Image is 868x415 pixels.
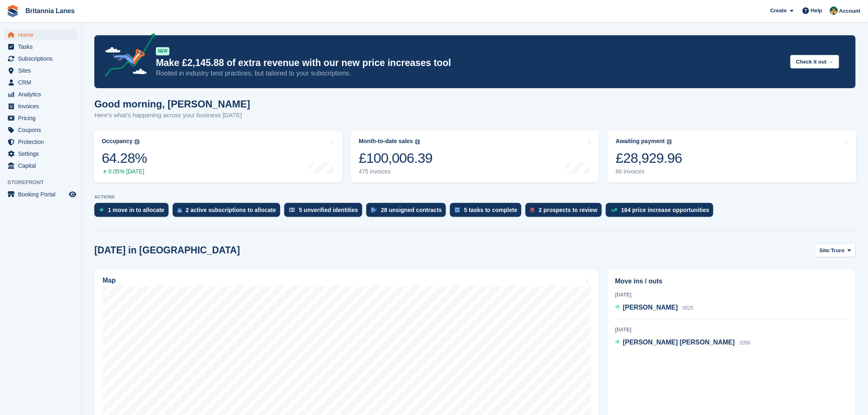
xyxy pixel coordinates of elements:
a: menu [4,148,78,160]
h2: [DATE] in [GEOGRAPHIC_DATA] [94,245,240,256]
div: 164 price increase opportunities [621,207,710,213]
img: move_ins_to_allocate_icon-fdf77a2bb77ea45bf5b3d319d69a93e2d87916cf1d5bf7949dd705db3b84f3ca.svg [99,207,104,212]
button: Site: Truro [815,244,856,257]
a: 5 unverified identities [284,203,366,221]
a: 5 tasks to complete [450,203,525,221]
span: Pricing [18,112,67,124]
a: menu [4,124,78,136]
div: 5 unverified identities [299,207,358,213]
a: Occupancy 64.28% 0.05% [DATE] [94,130,343,182]
span: Protection [18,136,67,148]
span: Booking Portal [18,189,67,200]
a: menu [4,29,78,41]
h1: Good morning, [PERSON_NAME] [94,98,250,109]
a: menu [4,189,78,200]
a: Awaiting payment £28,929.96 86 invoices [608,130,857,182]
img: icon-info-grey-7440780725fd019a000dd9b08b2336e03edf1995a4989e88bcd33f0948082b44.svg [667,139,672,144]
a: menu [4,65,78,76]
p: Make £2,145.88 of extra revenue with our new price increases tool [156,57,784,69]
a: Britannia Lanes [22,4,78,18]
h2: Map [103,277,116,284]
span: Capital [18,160,67,171]
div: 0.05% [DATE] [102,168,147,175]
img: active_subscription_to_allocate_icon-d502201f5373d7db506a760aba3b589e785aa758c864c3986d89f69b8ff3... [178,207,182,213]
span: Subscriptions [18,53,67,64]
a: menu [4,160,78,171]
a: 2 prospects to review [525,203,605,221]
span: Tasks [18,41,67,52]
img: price-adjustments-announcement-icon-8257ccfd72463d97f412b2fc003d46551f7dbcb40ab6d574587a9cd5c0d94... [98,33,155,80]
a: Month-to-date sales £100,006.39 475 invoices [351,130,600,182]
span: Account [839,7,861,15]
div: [DATE] [615,326,848,333]
img: icon-info-grey-7440780725fd019a000dd9b08b2336e03edf1995a4989e88bcd33f0948082b44.svg [135,139,139,144]
div: 475 invoices [359,168,433,175]
a: [PERSON_NAME] 0025 [615,303,694,313]
img: verify_identity-adf6edd0f0f0b5bbfe63781bf79b02c33cf7c696d77639b501bdc392416b5a36.svg [289,207,295,212]
div: Awaiting payment [616,138,665,145]
span: Analytics [18,89,67,100]
span: Home [18,29,67,41]
div: 64.28% [102,150,147,166]
div: Month-to-date sales [359,138,413,145]
img: prospect-51fa495bee0391a8d652442698ab0144808aea92771e9ea1ae160a38d050c398.svg [530,207,535,212]
div: [DATE] [615,291,848,299]
span: Storefront [7,178,82,187]
a: menu [4,77,78,88]
p: Here's what's happening across your business [DATE] [94,111,250,120]
h2: Move ins / outs [615,276,848,286]
img: task-75834270c22a3079a89374b754ae025e5fb1db73e45f91037f5363f120a921f8.svg [455,207,460,212]
a: 1 move in to allocate [94,203,173,221]
img: price_increase_opportunities-93ffe204e8149a01c8c9dc8f82e8f89637d9d84a8eef4429ea346261dce0b2c0.svg [611,208,617,212]
a: menu [4,89,78,100]
div: NEW [156,47,169,55]
div: 1 move in to allocate [108,207,164,213]
a: menu [4,136,78,148]
span: 0025 [683,305,694,311]
p: Rooted in industry best practices, but tailored to your subscriptions. [156,69,784,78]
button: Check it out → [790,55,839,68]
div: 28 unsigned contracts [381,207,442,213]
div: £28,929.96 [616,150,682,166]
a: 28 unsigned contracts [366,203,450,221]
div: Occupancy [102,138,132,145]
a: menu [4,100,78,112]
span: Invoices [18,100,67,112]
img: contract_signature_icon-13c848040528278c33f63329250d36e43548de30e8caae1d1a13099fd9432cc5.svg [371,207,377,212]
img: stora-icon-8386f47178a22dfd0bd8f6a31ec36ba5ce8667c1dd55bd0f319d3a0aa187defe.svg [7,5,19,17]
div: 5 tasks to complete [464,207,517,213]
span: 2056 [740,340,751,346]
span: [PERSON_NAME] [623,304,678,311]
span: Site: [820,246,831,255]
span: Truro [831,246,845,255]
span: Coupons [18,124,67,136]
a: [PERSON_NAME] [PERSON_NAME] 2056 [615,337,751,348]
span: Settings [18,148,67,160]
p: ACTIONS [94,194,856,200]
span: [PERSON_NAME] [PERSON_NAME] [623,339,735,346]
img: Nathan Kellow [830,7,838,15]
div: 2 prospects to review [539,207,597,213]
a: Preview store [68,189,78,199]
div: £100,006.39 [359,150,433,166]
a: menu [4,53,78,64]
a: menu [4,41,78,52]
span: Create [770,7,787,15]
a: 164 price increase opportunities [606,203,718,221]
span: Help [811,7,822,15]
div: 86 invoices [616,168,682,175]
img: icon-info-grey-7440780725fd019a000dd9b08b2336e03edf1995a4989e88bcd33f0948082b44.svg [415,139,420,144]
span: CRM [18,77,67,88]
div: 2 active subscriptions to allocate [186,207,276,213]
a: menu [4,112,78,124]
span: Sites [18,65,67,76]
a: 2 active subscriptions to allocate [173,203,284,221]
